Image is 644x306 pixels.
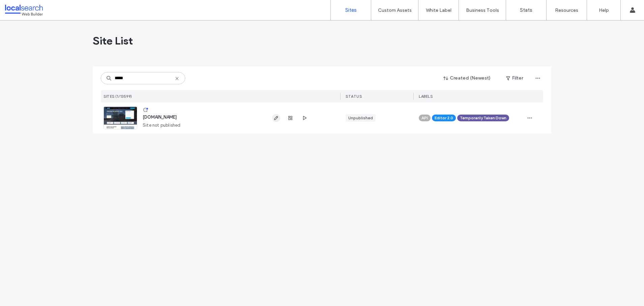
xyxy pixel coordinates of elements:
[555,7,578,13] label: Resources
[435,115,453,121] span: Editor 2.0
[11,11,16,16] img: logo_orange.svg
[419,94,433,99] span: LABELS
[26,40,60,44] div: Domain Overview
[345,7,357,13] label: Sites
[143,115,177,120] a: [DOMAIN_NAME]
[143,122,181,129] span: Site not published
[421,115,428,121] span: API
[466,7,499,13] label: Business Tools
[18,18,74,23] div: Domain: [DOMAIN_NAME]
[67,39,72,44] img: tab_keywords_by_traffic_grey.svg
[599,7,609,13] label: Help
[104,94,132,99] span: SITES (1/13599)
[499,73,530,84] button: Filter
[438,73,497,84] button: Created (Newest)
[16,5,29,11] span: Help
[19,11,33,16] div: v 4.0.25
[378,7,412,13] label: Custom Assets
[426,7,451,13] label: White Label
[18,39,24,44] img: tab_domain_overview_orange.svg
[460,115,506,121] span: Temporarily Taken Down
[348,115,373,121] div: Unpublished
[93,34,133,48] span: Site List
[75,40,114,44] div: Keywords by Traffic
[11,18,16,23] img: website_grey.svg
[346,94,362,99] span: STATUS
[520,7,532,13] label: Stats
